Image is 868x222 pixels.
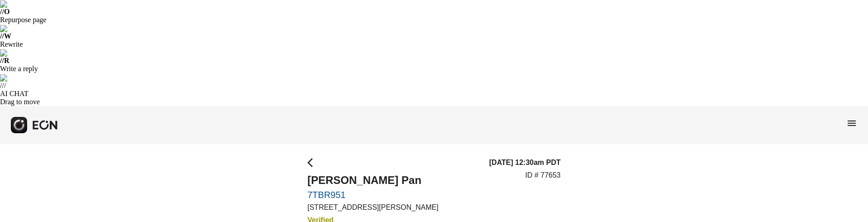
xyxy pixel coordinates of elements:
p: ID # 77653 [525,170,561,181]
h3: [DATE] 12:30am PDT [489,157,561,168]
h2: [PERSON_NAME] Pan [307,173,439,188]
span: arrow_back_ios [307,157,318,168]
a: 7TBR951 [307,189,439,200]
span: menu [846,118,857,129]
p: [STREET_ADDRESS][PERSON_NAME] [307,202,439,213]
